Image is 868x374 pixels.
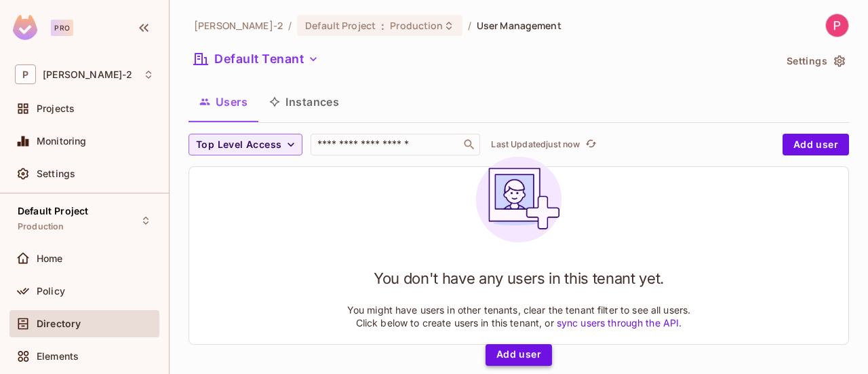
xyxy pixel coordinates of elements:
[486,344,552,366] button: Add user
[380,20,385,31] span: :
[347,303,691,329] p: You might have users in other tenants, clear the tenant filter to see all users. Click below to c...
[491,139,580,150] p: Last Updated just now
[37,286,65,297] span: Policy
[585,138,597,151] span: refresh
[189,48,324,70] button: Default Tenant
[18,206,88,217] span: Default Project
[374,268,664,288] h1: You don't have any users in this tenant yet.
[196,136,281,153] span: Top Level Access
[826,14,848,37] img: Pradyumna CG
[15,64,36,84] span: P
[477,19,561,32] span: User Management
[37,318,81,329] span: Directory
[258,85,350,119] button: Instances
[781,50,849,72] button: Settings
[783,134,849,155] button: Add user
[189,85,258,119] button: Users
[18,221,64,232] span: Production
[51,20,73,36] div: Pro
[37,103,75,114] span: Projects
[37,253,63,264] span: Home
[37,351,79,362] span: Elements
[468,19,471,32] li: /
[37,136,87,147] span: Monitoring
[189,134,302,155] button: Top Level Access
[305,19,376,32] span: Default Project
[37,168,75,179] span: Settings
[583,136,599,153] button: refresh
[557,317,682,329] a: sync users through the API.
[43,69,132,80] span: Workspace: Pradyumna-2
[288,19,292,32] li: /
[13,15,37,40] img: SReyMgAAAABJRU5ErkJggg==
[580,136,599,153] span: Click to refresh data
[390,19,443,32] span: Production
[194,19,283,32] span: the active workspace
